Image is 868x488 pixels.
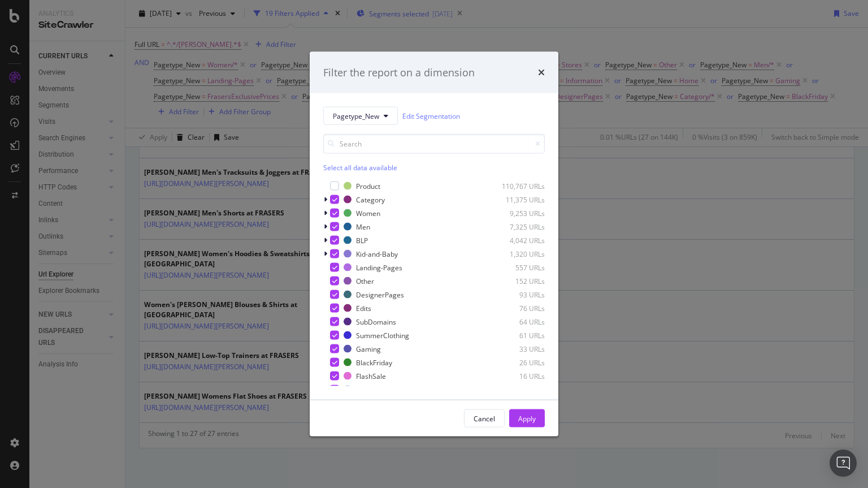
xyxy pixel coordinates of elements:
[518,413,536,423] div: Apply
[323,134,545,154] input: Search
[356,262,402,272] div: Landing-Pages
[356,249,398,258] div: Kid-and-Baby
[464,409,505,427] button: Cancel
[489,249,545,258] div: 1,320 URLs
[489,330,545,340] div: 61 URLs
[509,409,545,427] button: Apply
[489,222,545,231] div: 7,325 URLs
[830,450,857,477] div: Open Intercom Messenger
[323,107,398,125] button: Pagetype_New
[489,208,545,218] div: 9,253 URLs
[356,344,381,353] div: Gaming
[489,344,545,353] div: 33 URLs
[356,385,393,394] div: Information
[356,276,374,286] div: Other
[402,110,460,122] a: Edit Segmentation
[356,317,396,326] div: SubDomains
[356,330,409,340] div: SummerClothing
[356,208,380,218] div: Women
[489,371,545,381] div: 16 URLs
[489,262,545,272] div: 557 URLs
[310,51,558,437] div: modal
[489,357,545,367] div: 26 URLs
[489,276,545,286] div: 152 URLs
[356,357,392,367] div: BlackFriday
[489,303,545,313] div: 76 URLs
[323,65,475,80] div: Filter the report on a dimension
[323,163,545,172] div: Select all data available
[489,290,545,299] div: 93 URLs
[356,303,371,313] div: Edits
[474,413,495,423] div: Cancel
[356,195,385,204] div: Category
[489,235,545,245] div: 4,042 URLs
[356,222,370,231] div: Men
[538,65,545,80] div: times
[489,317,545,326] div: 64 URLs
[489,385,545,394] div: 14 URLs
[333,111,379,120] span: Pagetype_New
[356,290,404,299] div: DesignerPages
[489,181,545,191] div: 110,767 URLs
[356,181,380,191] div: Product
[356,235,368,245] div: BLP
[356,371,386,381] div: FlashSale
[489,195,545,204] div: 11,375 URLs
